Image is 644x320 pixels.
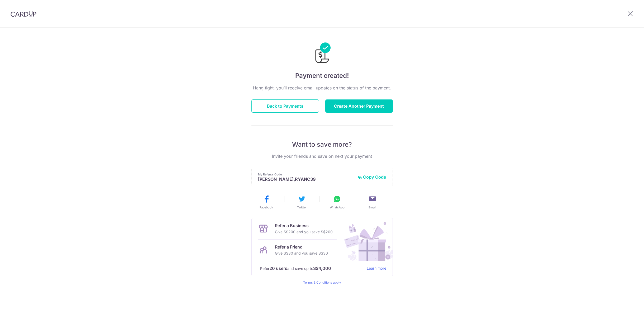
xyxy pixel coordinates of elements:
[358,174,386,180] button: Copy Code
[275,229,333,235] p: Give S$200 and you save S$200
[275,250,328,256] p: Give S$30 and you save S$30
[322,195,353,209] button: WhatsApp
[11,11,36,17] img: CardUp
[357,195,388,209] button: Email
[251,71,393,80] h4: Payment created!
[275,244,328,250] p: Refer a Friend
[303,280,341,284] a: Terms & Conditions apply
[251,99,319,113] button: Back to Payments
[367,265,386,272] a: Learn more
[297,205,307,209] span: Twitter
[286,195,317,209] button: Twitter
[251,85,393,91] p: Hang tight, you’ll receive email updates on the status of the payment.
[275,222,333,229] p: Refer a Business
[258,176,354,182] p: [PERSON_NAME],RYANC39
[251,140,393,149] p: Want to save more?
[313,265,331,271] strong: S$4,000
[314,42,331,65] img: Payments
[369,205,376,209] span: Email
[251,153,393,159] p: Invite your friends and save on next your payment
[251,195,282,209] button: Facebook
[339,218,393,261] img: Refer
[260,205,273,209] span: Facebook
[325,99,393,113] button: Create Another Payment
[260,265,362,272] p: Refer and save up to
[269,265,287,271] strong: 20 users
[330,205,345,209] span: WhatsApp
[258,172,354,176] p: My Referral Code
